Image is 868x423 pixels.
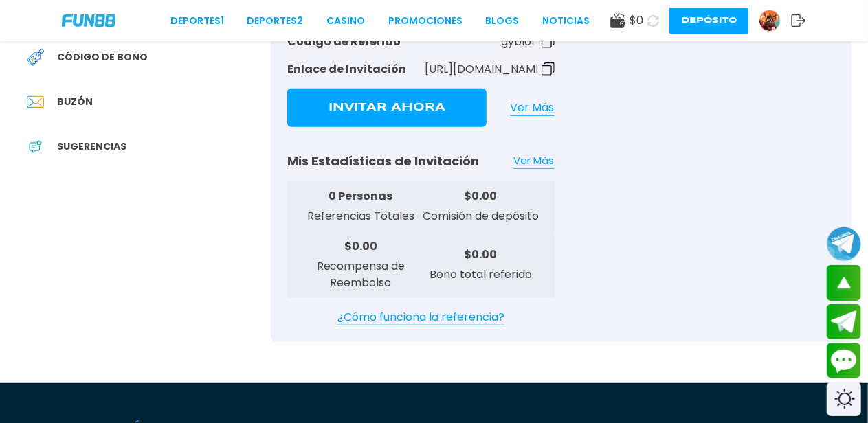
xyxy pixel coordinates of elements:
img: Redeem Bonus [27,49,44,66]
a: Ver Más [514,153,555,169]
p: Código de Referido [287,34,494,50]
a: Avatar [759,10,791,32]
a: Redeem BonusCódigo de bono [16,42,271,73]
button: Invitar Ahora [287,89,487,127]
span: Código de bono [57,50,148,65]
p: Comisión de depósito [421,208,540,225]
p: Recompensa de Reembolso [301,258,421,291]
span: Ver Más [511,100,555,115]
button: [URL][DOMAIN_NAME] [425,61,555,78]
span: $ 0 [630,12,643,29]
button: gyblor [502,34,555,50]
p: $ 0.00 [301,238,421,255]
a: NOTICIAS [542,14,590,28]
button: Contact customer service [827,343,861,378]
a: ¿Cómo funciona la referencia? [287,309,555,325]
a: CASINO [326,14,365,28]
a: Deportes1 [170,14,224,28]
p: 0 Personas [301,188,421,205]
p: [URL][DOMAIN_NAME] [425,61,537,78]
button: Depósito [669,8,748,34]
a: Deportes2 [247,14,304,28]
a: BLOGS [485,14,519,28]
img: Inbox [27,93,44,111]
p: Mis Estadísticas de Invitación [287,152,479,170]
img: Avatar [759,10,780,31]
img: Copy Code [542,35,555,48]
a: App FeedbackSugerencias [16,131,271,162]
p: Referencias Totales [301,208,421,225]
button: Join telegram channel [827,226,861,262]
p: $ 0.00 [421,247,540,263]
p: Enlace de Invitación [287,61,417,78]
span: Sugerencias [57,139,126,154]
button: scroll up [827,265,861,301]
img: Company Logo [62,14,115,26]
p: $ 0.00 [421,188,540,205]
p: gyblor [502,34,537,50]
img: Copy Code [542,62,555,76]
a: InboxBuzón [16,87,271,117]
a: Promociones [388,14,463,28]
p: Bono total referido [421,266,540,283]
a: Ver Más [511,100,555,116]
button: Join telegram [827,304,861,340]
span: Buzón [57,95,93,109]
div: Switch theme [827,382,861,416]
img: App Feedback [27,138,44,155]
